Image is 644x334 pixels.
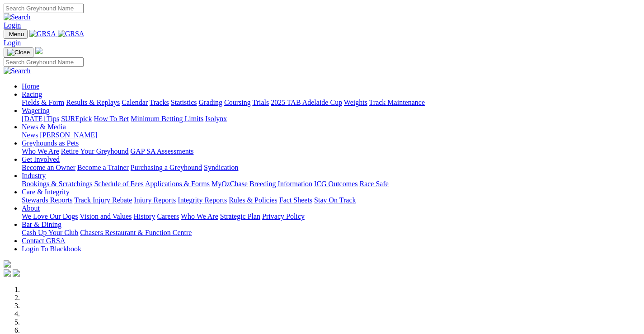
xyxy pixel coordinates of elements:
[22,123,66,131] a: News & Media
[22,180,640,188] div: Industry
[134,196,176,204] a: Injury Reports
[22,245,81,253] a: Login To Blackbook
[61,115,92,122] a: SUREpick
[22,147,59,155] a: Who We Are
[344,99,367,106] a: Weights
[22,99,640,107] div: Racing
[199,99,222,106] a: Grading
[157,212,179,220] a: Careers
[4,21,21,29] a: Login
[35,47,42,54] img: logo-grsa-white.png
[4,47,33,57] button: Toggle navigation
[220,212,260,220] a: Strategic Plan
[212,180,248,188] a: MyOzChase
[22,196,72,204] a: Stewards Reports
[181,212,218,220] a: Who We Are
[4,39,21,47] a: Login
[22,131,640,139] div: News & Media
[150,99,169,106] a: Tracks
[4,269,11,277] img: facebook.svg
[22,115,640,123] div: Wagering
[80,229,192,236] a: Chasers Restaurant & Function Centre
[58,30,85,38] img: GRSA
[22,164,75,171] a: Become an Owner
[66,99,120,106] a: Results & Replays
[229,196,277,204] a: Rules & Policies
[131,164,202,171] a: Purchasing a Greyhound
[94,115,129,122] a: How To Bet
[22,99,64,106] a: Fields & Form
[9,31,24,38] span: Menu
[145,180,210,188] a: Applications & Forms
[22,229,78,236] a: Cash Up Your Club
[22,107,50,114] a: Wagering
[314,180,357,188] a: ICG Outcomes
[252,99,269,106] a: Trials
[224,99,251,106] a: Coursing
[22,82,39,90] a: Home
[131,147,194,155] a: GAP SA Assessments
[22,237,65,245] a: Contact GRSA
[204,164,238,171] a: Syndication
[4,29,28,39] button: Toggle navigation
[4,67,31,75] img: Search
[131,115,203,122] a: Minimum Betting Limits
[262,212,305,220] a: Privacy Policy
[4,4,84,13] input: Search
[80,212,132,220] a: Vision and Values
[359,180,388,188] a: Race Safe
[22,212,640,221] div: About
[22,196,640,204] div: Care & Integrity
[22,155,60,163] a: Get Involved
[7,49,30,56] img: Close
[77,164,129,171] a: Become a Trainer
[74,196,132,204] a: Track Injury Rebate
[314,196,356,204] a: Stay On Track
[94,180,143,188] a: Schedule of Fees
[13,269,20,277] img: twitter.svg
[22,180,92,188] a: Bookings & Scratchings
[22,221,61,228] a: Bar & Dining
[22,229,640,237] div: Bar & Dining
[205,115,227,122] a: Isolynx
[22,147,640,155] div: Greyhounds as Pets
[369,99,425,106] a: Track Maintenance
[22,131,38,139] a: News
[22,90,42,98] a: Racing
[61,147,129,155] a: Retire Your Greyhound
[22,172,46,179] a: Industry
[29,30,56,38] img: GRSA
[40,131,97,139] a: [PERSON_NAME]
[22,212,78,220] a: We Love Our Dogs
[4,57,84,67] input: Search
[279,196,312,204] a: Fact Sheets
[4,260,11,268] img: logo-grsa-white.png
[22,188,70,196] a: Care & Integrity
[122,99,148,106] a: Calendar
[22,139,79,147] a: Greyhounds as Pets
[178,196,227,204] a: Integrity Reports
[4,13,31,21] img: Search
[171,99,197,106] a: Statistics
[22,204,40,212] a: About
[271,99,342,106] a: 2025 TAB Adelaide Cup
[22,115,59,122] a: [DATE] Tips
[249,180,312,188] a: Breeding Information
[133,212,155,220] a: History
[22,164,640,172] div: Get Involved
